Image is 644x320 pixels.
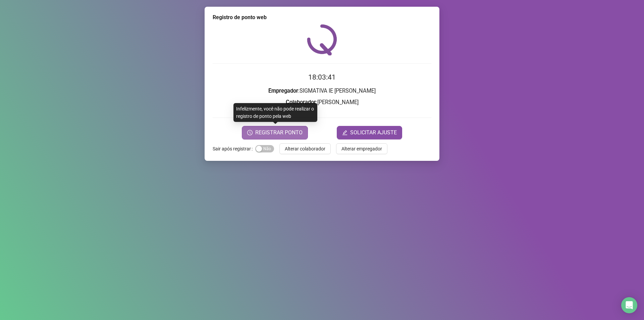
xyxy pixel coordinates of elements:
[213,98,431,107] h3: : [PERSON_NAME]
[268,88,298,94] strong: Empregador
[285,145,325,152] span: Alterar colaborador
[337,126,402,139] button: editSOLICITAR AJUSTE
[213,13,431,21] div: Registro de ponto web
[247,130,253,135] span: clock-circle
[233,103,317,122] div: Infelizmente, você não pode realizar o registro de ponto pela web
[341,145,382,152] span: Alterar empregador
[242,126,308,139] button: REGISTRAR PONTO
[342,130,347,135] span: edit
[336,143,387,154] button: Alterar empregador
[308,73,336,81] time: 18:03:41
[350,129,397,137] span: SOLICITAR AJUSTE
[213,143,255,154] label: Sair após registrar
[213,87,431,95] h3: : SIGMATIVA IE [PERSON_NAME]
[621,297,637,313] div: Open Intercom Messenger
[255,129,303,137] span: REGISTRAR PONTO
[286,99,316,105] strong: Colaborador
[307,24,337,55] img: QRPoint
[279,143,331,154] button: Alterar colaborador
